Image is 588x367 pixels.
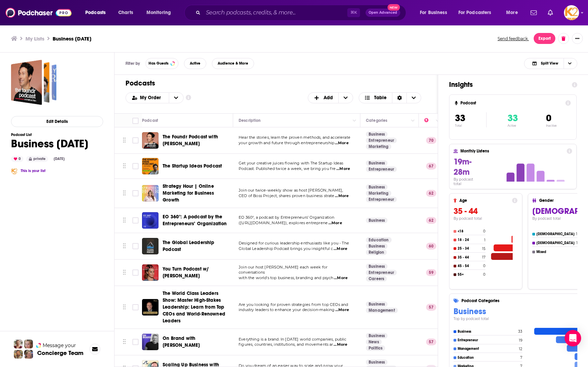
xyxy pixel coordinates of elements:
[546,124,557,127] p: Inactive
[392,93,406,103] div: Sort Direction
[454,216,518,221] h4: By podcast total
[524,58,577,69] button: Choose View
[426,269,436,276] p: 59
[335,307,349,313] span: ...More
[122,188,127,198] button: Move
[51,156,67,162] div: [DATE]
[483,229,486,233] h4: 0
[576,241,580,245] h4: 17
[366,138,397,143] a: Entrepreneur
[458,264,482,268] h4: 45 - 54
[334,246,347,252] span: ...More
[163,266,231,279] a: You Turn Podcast w/ [PERSON_NAME]
[426,137,436,144] p: 70
[347,8,360,17] span: ⌘ K
[461,298,588,303] h4: Podcast Categories
[366,333,388,339] a: Business
[536,241,575,245] h4: [DEMOGRAPHIC_DATA]
[239,337,347,342] span: Everything is a brand. In [DATE] world companies, public
[458,347,517,351] h4: Management
[454,177,482,186] h4: By podcast total
[146,8,171,18] span: Monitoring
[163,266,209,279] span: You Turn Podcast w/ [PERSON_NAME]
[409,117,417,125] button: Column Actions
[335,140,349,146] span: ...More
[24,350,33,359] img: Barbara Profile
[426,304,436,311] p: 57
[6,6,72,19] img: Podchaser - Follow, Share and Rate Podcasts
[132,217,139,223] span: Toggle select row
[142,299,159,316] img: The World Class Leaders Show: Master High-Stakes Leadership: Learn from Top CEOs and World-Renown...
[26,156,48,162] div: private
[564,5,579,20] span: Logged in as K2Krupp
[508,112,518,124] span: 33
[458,330,516,334] h4: Business
[37,349,84,356] h3: Concierge Team
[122,337,127,347] button: Move
[374,95,386,100] span: Table
[545,7,556,19] a: Show notifications dropdown
[458,356,519,360] h4: Education
[142,238,159,254] img: The Global Leadership Podcast
[163,183,214,203] span: Strategy Hour | Online Marketing for Business Growth
[359,92,422,103] button: Choose View
[541,61,558,65] span: Split View
[420,8,447,18] span: For Business
[455,112,465,124] span: 33
[536,232,575,236] h4: [DEMOGRAPHIC_DATA]
[142,132,159,149] img: The Foundr Podcast with Nathan Chan
[21,169,45,173] a: This is your list
[169,93,183,103] button: open menu
[335,193,349,199] span: ...More
[184,58,206,69] button: Active
[132,339,139,345] span: Toggle select row
[122,302,127,312] button: Move
[336,166,350,172] span: ...More
[426,190,436,197] p: 62
[11,168,18,174] a: Heidi Krupp
[212,58,254,69] button: Audience & More
[163,239,231,253] a: The Global Leadership Podcast
[190,61,200,65] span: Active
[14,340,23,348] img: Sydney Profile
[142,264,159,281] img: You Turn Podcast w/ Ashley Stahl
[163,163,222,169] span: The Startup Ideas Podcast
[460,101,563,105] h4: Podcast
[239,193,335,198] span: CEO of Boss Project, shares proven business strate
[458,255,481,260] h4: 35 - 44
[496,36,531,42] button: Send feedback.
[239,215,334,220] span: EO 360°, a podcast by Entrepreneurs’ Organization
[308,92,353,103] h2: + Add
[122,135,127,146] button: Move
[366,308,398,313] a: Management
[324,95,333,100] span: Add
[519,338,522,343] h4: 19
[132,137,139,144] span: Toggle select row
[132,269,139,276] span: Toggle select row
[142,158,159,174] a: The Startup Ideas Podcast
[508,124,518,127] p: Active
[163,214,227,227] span: EO 360°: A podcast by the Entrepreneurs’ Organization
[149,61,168,65] span: Has Guests
[126,61,140,66] h3: Filter by
[501,7,526,18] button: open menu
[460,149,564,153] h4: Monthly Listens
[454,157,471,177] span: 19m-28m
[53,35,91,42] h3: Business [DATE]
[132,304,139,310] span: Toggle select row
[142,185,159,202] img: Strategy Hour | Online Marketing for Business Growth
[564,5,579,20] img: User Profile
[572,33,583,44] button: Show More Button
[122,241,127,251] button: Move
[366,218,388,223] a: Business
[366,184,388,190] a: Business
[482,255,486,260] h4: 17
[576,232,580,236] h4: 10
[366,9,400,17] button: Open AdvancedNew
[145,58,178,69] button: Has Guests
[334,342,347,347] span: ...More
[11,60,56,105] span: Business Sept 2025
